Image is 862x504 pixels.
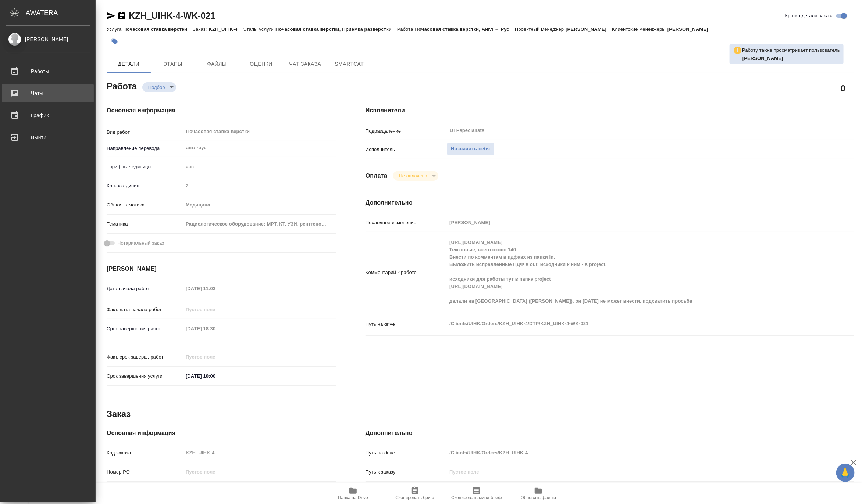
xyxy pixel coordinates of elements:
button: Скопировать ссылку [117,11,126,20]
p: Последнее изменение [366,219,447,226]
input: Пустое поле [183,323,247,334]
button: Скопировать ссылку для ЯМессенджера [107,11,115,20]
input: Пустое поле [447,217,813,228]
span: 🙏 [839,465,852,480]
p: Общая тематика [107,201,183,209]
p: Срок завершения услуги [107,372,183,380]
p: Путь к заказу [366,468,447,476]
input: ✎ Введи что-нибудь [183,371,247,381]
a: График [2,106,94,125]
div: Работы [6,66,90,77]
p: Тарифные единицы [107,163,183,170]
p: Тематика [107,220,183,228]
p: Факт. дата начала работ [107,306,183,313]
h4: Дополнительно [366,429,854,438]
button: Назначить себя [447,143,494,155]
p: Работа [397,26,415,32]
div: Выйти [6,132,90,143]
button: Скопировать мини-бриф [446,483,507,504]
a: Работы [2,62,94,80]
input: Пустое поле [183,180,336,191]
div: Подбор [393,171,438,181]
span: Обновить файлы [521,495,556,500]
h4: Исполнители [366,106,854,115]
div: Радиологическое оборудование: МРТ, КТ, УЗИ, рентгенография [183,218,336,230]
p: [PERSON_NAME] [566,26,612,32]
span: Чат заказа [288,60,323,69]
a: Чаты [2,84,94,102]
div: Медицина [183,199,336,211]
p: Подразделение [366,127,447,135]
span: Детали [111,60,146,69]
p: Код заказа [107,449,183,457]
p: Этапы услуги [243,26,275,32]
p: Работу также просматривает пользователь [742,47,840,54]
button: 🙏 [836,464,855,482]
span: Скопировать мини-бриф [451,495,502,500]
span: Файлы [199,60,235,69]
p: Комментарий к работе [366,269,447,276]
h4: Дополнительно [366,198,854,207]
span: SmartCat [332,60,367,69]
span: Оценки [243,60,279,69]
p: Почасовая ставка верстки, Англ → Рус [415,26,515,32]
p: Дата начала работ [107,285,183,292]
div: Чаты [6,88,90,99]
input: Пустое поле [183,467,336,477]
p: Заказ: [193,26,209,32]
p: Исполнитель [366,146,447,153]
span: Папка на Drive [338,495,368,500]
p: [PERSON_NAME] [667,26,714,32]
div: Подбор [142,82,176,92]
input: Пустое поле [447,447,813,458]
button: Подбор [146,84,167,90]
h2: Заказ [107,408,131,420]
a: Выйти [2,128,94,147]
p: Услуга [107,26,123,32]
p: Путь на drive [366,449,447,457]
button: Скопировать бриф [384,483,446,504]
h4: [PERSON_NAME] [107,264,336,273]
span: Этапы [155,60,190,69]
p: Вид работ [107,129,183,136]
textarea: /Clients/UIHK/Orders/KZH_UIHK-4/DTP/KZH_UIHK-4-WK-021 [447,317,813,330]
span: Нотариальный заказ [117,240,164,247]
button: Папка на Drive [322,483,384,504]
button: Обновить файлы [507,483,569,504]
p: Проектный менеджер [515,26,566,32]
div: [PERSON_NAME] [6,35,90,43]
input: Пустое поле [447,467,813,477]
div: AWATERA [26,6,96,20]
input: Пустое поле [183,447,336,458]
p: Кол-во единиц [107,182,183,190]
a: KZH_UIHK-4-WK-021 [129,11,215,21]
p: Почасовая ставка верстки [123,26,193,32]
span: Кратко детали заказа [785,12,834,19]
p: Почасовая ставка верстки, Приемка разверстки [275,26,397,32]
p: Срок завершения работ [107,325,183,332]
p: Номер РО [107,468,183,476]
h2: Работа [107,79,137,92]
h4: Основная информация [107,429,336,438]
h4: Основная информация [107,106,336,115]
p: Направление перевода [107,145,183,152]
button: Не оплачена [397,173,430,179]
h2: 0 [841,82,845,94]
p: Факт. срок заверш. работ [107,353,183,361]
span: Скопировать бриф [395,495,434,500]
button: Добавить тэг [107,33,123,50]
span: Назначить себя [451,145,490,153]
input: Пустое поле [183,304,247,315]
p: Путь на drive [366,321,447,328]
p: KZH_UIHK-4 [209,26,243,32]
p: Петрова Валерия [742,55,840,62]
textarea: [URL][DOMAIN_NAME] Текстовые, всего около 140. Внести по комментам в пдфках из папки in. Выложить... [447,236,813,307]
p: Клиентские менеджеры [612,26,667,32]
div: час [183,161,336,173]
input: Пустое поле [183,283,247,294]
input: Пустое поле [183,352,247,362]
div: График [6,110,90,121]
h4: Оплата [366,172,387,180]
